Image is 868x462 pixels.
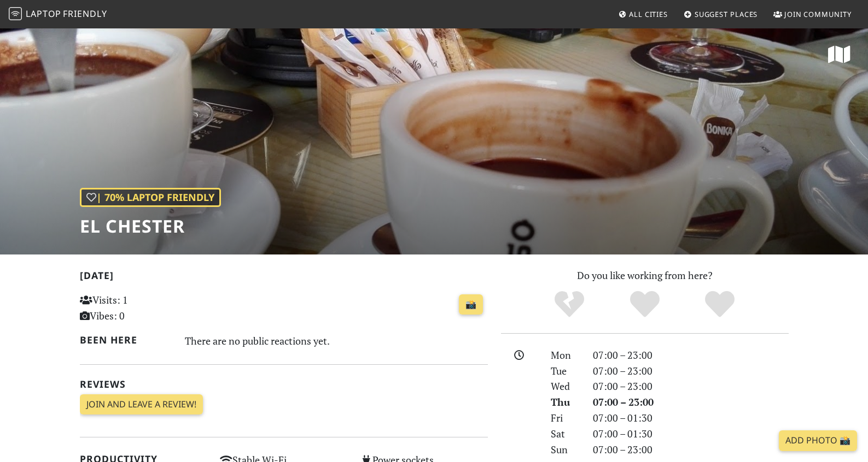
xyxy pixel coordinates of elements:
span: Laptop [26,8,61,20]
div: 07:00 – 01:30 [586,426,795,442]
a: Join Community [769,4,856,24]
div: No [532,289,607,319]
span: Suggest Places [695,9,758,19]
p: Do you like working from here? [501,268,789,283]
div: Sun [544,442,586,458]
div: Yes [607,289,683,319]
span: All Cities [629,9,668,19]
div: There are no public reactions yet. [185,332,488,350]
img: LaptopFriendly [9,7,22,20]
div: 07:00 – 23:00 [586,442,795,458]
div: Definitely! [682,289,758,319]
div: | 70% Laptop Friendly [80,188,221,207]
span: Join Community [784,9,852,19]
a: Add Photo 📸 [779,430,857,451]
span: Friendly [63,8,107,20]
a: 📸 [459,294,483,315]
h2: Been here [80,334,172,346]
a: Suggest Places [679,4,762,24]
p: Visits: 1 Vibes: 0 [80,292,207,324]
a: LaptopFriendly LaptopFriendly [9,5,107,24]
div: Fri [544,410,586,426]
div: 07:00 – 23:00 [586,378,795,394]
h1: El Chester [80,216,221,236]
div: Wed [544,378,586,394]
div: Mon [544,347,586,363]
div: 07:00 – 23:00 [586,394,795,410]
div: Sat [544,426,586,442]
h2: Reviews [80,378,488,390]
a: All Cities [614,4,672,24]
div: 07:00 – 01:30 [586,410,795,426]
h2: [DATE] [80,270,488,286]
div: 07:00 – 23:00 [586,347,795,363]
div: 07:00 – 23:00 [586,363,795,379]
div: Thu [544,394,586,410]
div: Tue [544,363,586,379]
a: Join and leave a review! [80,394,203,415]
